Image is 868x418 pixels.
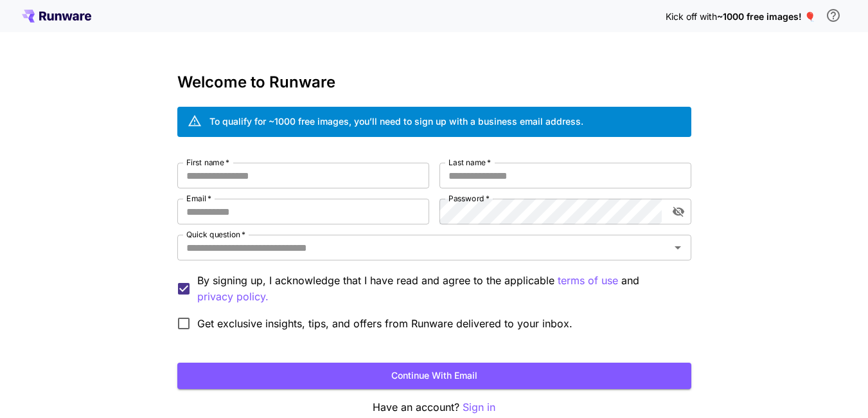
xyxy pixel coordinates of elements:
label: Last name [448,157,491,168]
p: By signing up, I acknowledge that I have read and agree to the applicable and [197,273,681,305]
label: Quick question [186,229,245,240]
h3: Welcome to Runware [177,73,691,91]
span: ~1000 free images! 🎈 [717,11,815,22]
span: Get exclusive insights, tips, and offers from Runware delivered to your inbox. [197,316,572,331]
div: To qualify for ~1000 free images, you’ll need to sign up with a business email address. [209,114,583,128]
label: Password [448,193,490,204]
p: privacy policy. [197,289,269,305]
button: Open [669,239,687,257]
span: Kick off with [666,11,717,22]
button: In order to qualify for free credit, you need to sign up with a business email address and click ... [820,3,846,28]
p: terms of use [558,273,618,289]
button: By signing up, I acknowledge that I have read and agree to the applicable and privacy policy. [558,273,618,289]
p: Have an account? [177,399,691,415]
button: Sign in [463,399,495,415]
label: Email [186,193,211,204]
button: Continue with email [177,363,691,389]
button: toggle password visibility [667,200,690,223]
label: First name [186,157,229,168]
button: By signing up, I acknowledge that I have read and agree to the applicable terms of use and [197,289,269,305]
